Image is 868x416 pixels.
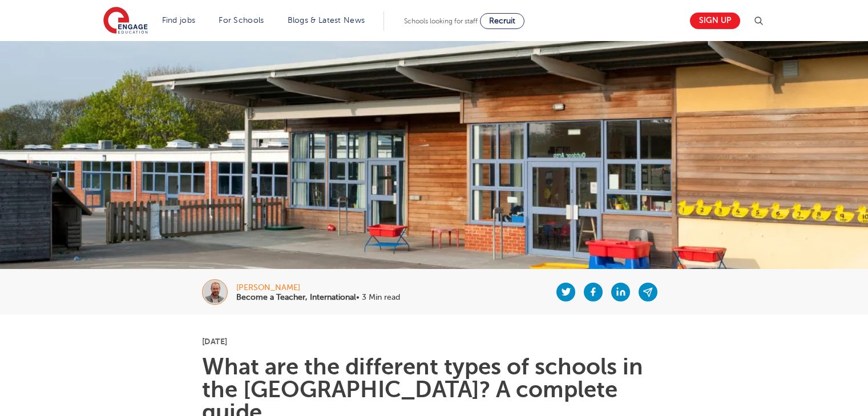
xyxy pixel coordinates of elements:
[690,13,740,29] a: Sign up
[202,337,666,345] p: [DATE]
[236,293,400,301] p: • 3 Min read
[489,17,515,25] span: Recruit
[480,13,524,29] a: Recruit
[103,7,148,35] img: Engage Education
[288,16,365,25] a: Blogs & Latest News
[162,16,196,25] a: Find jobs
[404,17,478,25] span: Schools looking for staff
[219,16,264,25] a: For Schools
[236,293,356,301] b: Become a Teacher, International
[236,284,400,292] div: [PERSON_NAME]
